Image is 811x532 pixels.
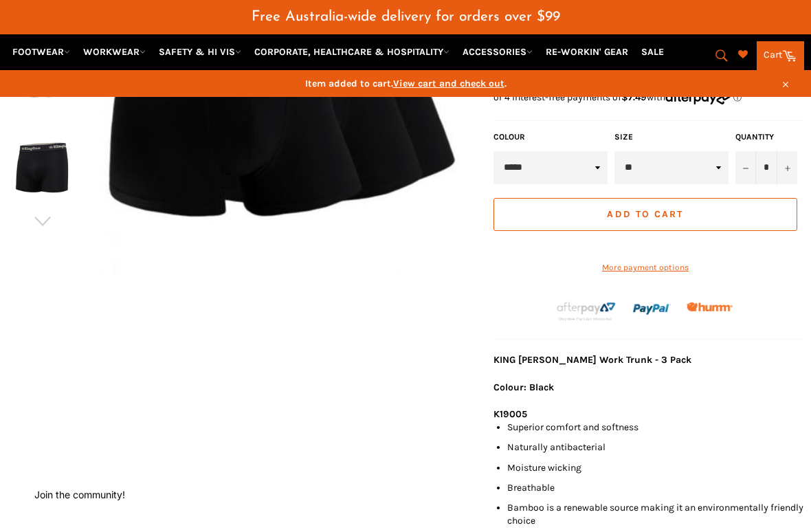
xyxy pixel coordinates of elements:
[493,408,527,420] strong: K19005
[493,381,554,393] strong: Colour: Black
[252,10,560,24] span: Free Australia-wide delivery for orders over $99
[687,302,733,312] img: Humm_core_logo_RGB-01_300x60px_small_195d8312-4386-4de7-b182-0ef9b6303a37.png
[507,441,804,454] li: Naturally antibacterial
[735,151,756,184] button: Reduce item quantity by one
[493,131,608,143] label: COLOUR
[735,131,797,143] label: Quantity
[7,70,804,97] a: Item added to cart.View cart and check out.
[614,131,729,143] label: Size
[7,40,76,64] a: FOOTWEAR
[757,41,804,70] a: Cart
[153,40,247,64] a: SAFETY & HI VIS
[493,198,797,231] button: Add to Cart
[607,208,683,220] span: Add to Cart
[34,489,125,500] button: Join the community!
[78,40,151,64] a: WORKWEAR
[555,300,617,322] img: Afterpay-Logo-on-dark-bg_large.png
[507,481,804,494] li: Breathable
[14,131,71,206] img: KING GEE Bamboo Work Trunk - Workin Gear
[633,291,670,328] img: paypal.png
[507,501,804,528] li: Bamboo is a renewable source making it an environmentally friendly choice
[7,77,804,90] span: Item added to cart. .
[507,461,804,474] li: Moisture wicking
[493,354,691,366] strong: KING [PERSON_NAME] Work Trunk - 3 Pack
[636,40,669,64] a: SALE
[540,40,634,64] a: RE-WORKIN' GEAR
[493,262,797,274] a: More payment options
[393,78,504,89] span: View cart and check out
[457,40,538,64] a: ACCESSORIES
[777,151,797,184] button: Increase item quantity by one
[249,40,455,64] a: CORPORATE, HEALTHCARE & HOSPITALITY
[507,421,804,434] li: Superior comfort and softness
